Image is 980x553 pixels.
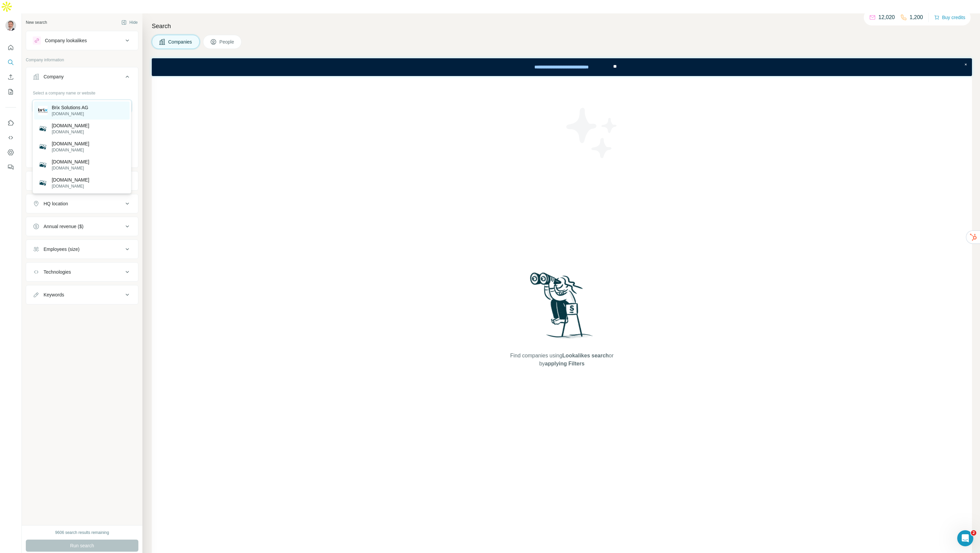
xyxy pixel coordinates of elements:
[5,71,16,83] button: Enrich CSV
[508,352,615,368] span: Find companies using or by
[44,223,83,230] div: Annual revenue ($)
[52,165,89,171] p: [DOMAIN_NAME]
[44,73,64,80] div: Company
[26,32,138,49] button: Company lookalikes
[5,42,16,54] button: Quick start
[38,160,48,169] img: adabrix.ch
[5,117,16,129] button: Use Surfe on LinkedIn
[26,19,47,25] div: New search
[562,353,609,358] span: Lookalikes search
[52,111,88,117] p: [DOMAIN_NAME]
[934,13,965,22] button: Buy credits
[55,530,109,536] div: 9606 search results remaining
[117,17,142,27] button: Hide
[52,158,89,165] p: [DOMAIN_NAME]
[26,69,138,87] button: Company
[5,132,16,144] button: Use Surfe API
[52,122,89,129] p: [DOMAIN_NAME]
[26,173,138,189] button: Industry
[910,13,923,21] p: 1,200
[52,147,89,153] p: [DOMAIN_NAME]
[52,183,89,189] p: [DOMAIN_NAME]
[52,140,89,147] p: [DOMAIN_NAME]
[44,291,64,298] div: Keywords
[26,264,138,280] button: Technologies
[26,196,138,212] button: HQ location
[26,241,138,257] button: Employees (size)
[44,269,71,275] div: Technologies
[152,21,972,31] h4: Search
[527,271,597,345] img: Surfe Illustration - Woman searching with binoculars
[5,161,16,173] button: Feedback
[957,530,973,546] iframe: Intercom live chat
[38,142,48,151] img: bonbrix.ch
[5,56,16,68] button: Search
[878,13,895,21] p: 12,020
[168,39,193,45] span: Companies
[44,246,79,253] div: Employees (size)
[52,129,89,135] p: [DOMAIN_NAME]
[562,103,622,163] img: Surfe Illustration - Stars
[971,530,976,536] span: 2
[52,177,89,183] p: [DOMAIN_NAME]
[219,39,235,45] span: People
[44,200,68,207] div: HQ location
[26,287,138,303] button: Keywords
[52,104,88,111] p: Brix Solutions AG
[152,58,972,76] iframe: Banner
[5,86,16,98] button: My lists
[33,87,131,96] div: Select a company name or website
[5,20,16,31] img: Avatar
[45,37,87,44] div: Company lookalikes
[38,106,48,115] img: Brix Solutions AG
[5,146,16,158] button: Dashboard
[26,218,138,234] button: Annual revenue ($)
[26,57,138,63] p: Company information
[38,178,48,188] img: ponbrix.ch
[38,124,48,133] img: bon-brix.ch
[545,361,584,366] span: applying Filters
